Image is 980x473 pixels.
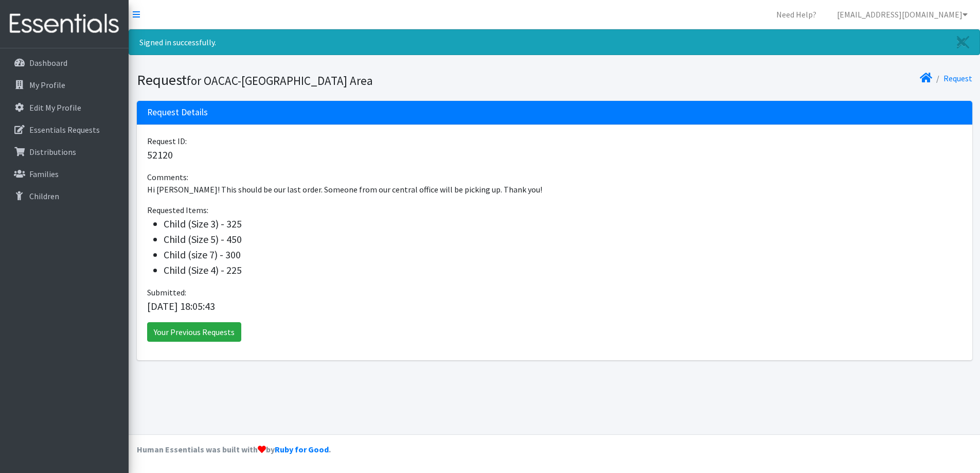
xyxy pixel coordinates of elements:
[164,232,962,247] li: Child (Size 5) - 450
[164,216,962,232] li: Child (Size 3) - 325
[275,444,329,454] a: Ruby for Good
[4,97,124,118] a: Edit My Profile
[4,119,124,140] a: Essentials Requests
[147,107,208,118] h3: Request Details
[947,30,979,55] a: Close
[137,71,551,89] h1: Request
[147,172,188,182] span: Comments:
[147,205,208,215] span: Requested Items:
[4,75,124,95] a: My Profile
[147,322,241,342] a: Your Previous Requests
[4,164,124,184] a: Families
[29,58,67,68] p: Dashboard
[29,102,81,113] p: Edit My Profile
[147,136,187,146] span: Request ID:
[129,29,980,55] div: Signed in successfully.
[829,4,976,25] a: [EMAIL_ADDRESS][DOMAIN_NAME]
[4,142,124,162] a: Distributions
[29,147,76,157] p: Distributions
[29,191,59,201] p: Children
[4,186,124,206] a: Children
[137,444,331,454] strong: Human Essentials was built with by .
[164,262,962,278] li: Child (Size 4) - 225
[943,73,972,83] a: Request
[147,287,186,297] span: Submitted:
[4,52,124,73] a: Dashboard
[147,147,962,163] p: 52120
[164,247,962,262] li: Child (size 7) - 300
[29,80,65,90] p: My Profile
[187,73,373,88] small: for OACAC-[GEOGRAPHIC_DATA] Area
[147,183,962,196] p: Hi [PERSON_NAME]! This should be our last order. Someone from our central office will be picking ...
[768,4,825,25] a: Need Help?
[29,169,59,179] p: Families
[4,7,124,41] img: HumanEssentials
[147,299,962,314] p: [DATE] 18:05:43
[29,125,100,135] p: Essentials Requests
